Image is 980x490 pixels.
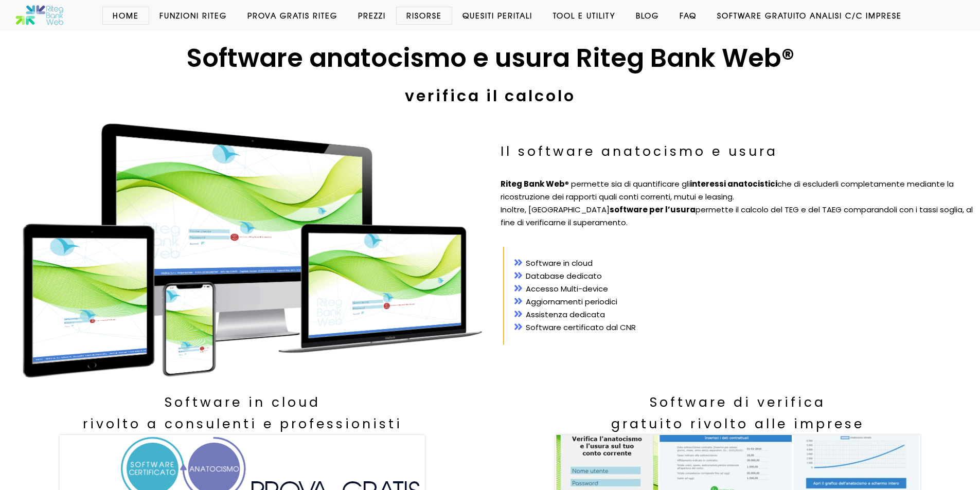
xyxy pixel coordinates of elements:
li: Software certificato dal CNR [514,321,963,334]
a: Home [102,10,149,21]
strong: Riteg Bank Web [501,178,565,189]
a: Tool e Utility [543,10,626,21]
h1: Software anatocismo e usura Riteg Bank Web® [10,41,970,75]
a: Quesiti Peritali [452,10,543,21]
img: Software anatocismo e usura bancaria [15,5,64,26]
li: Accesso Multi-device [514,283,963,296]
a: Software GRATUITO analisi c/c imprese [707,10,912,21]
li: Software in cloud [514,257,963,270]
a: Prezzi [348,10,396,21]
li: Aggiornamenti periodici [514,296,963,308]
strong: software per l’usura [610,204,696,215]
li: Assistenza dedicata [514,308,963,321]
a: Prova Gratis Riteg [237,10,348,21]
a: Blog [626,10,669,21]
a: Risorse [396,10,452,21]
h3: Il software anatocismo e usura [501,141,975,162]
h2: verifica il calcolo [10,82,970,110]
strong: interessi anatocistici [690,178,777,189]
a: Funzioni Riteg [149,10,237,21]
li: Database dedicato [514,270,963,283]
a: Faq [669,10,707,21]
p: ® permette sia di quantificare gli che di escluderli completamente mediante la ricostruzione dei ... [501,178,975,229]
img: Il software anatocismo Riteg Bank Web, calcolo e verifica di conto corrente, mutuo e leasing [21,120,484,382]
